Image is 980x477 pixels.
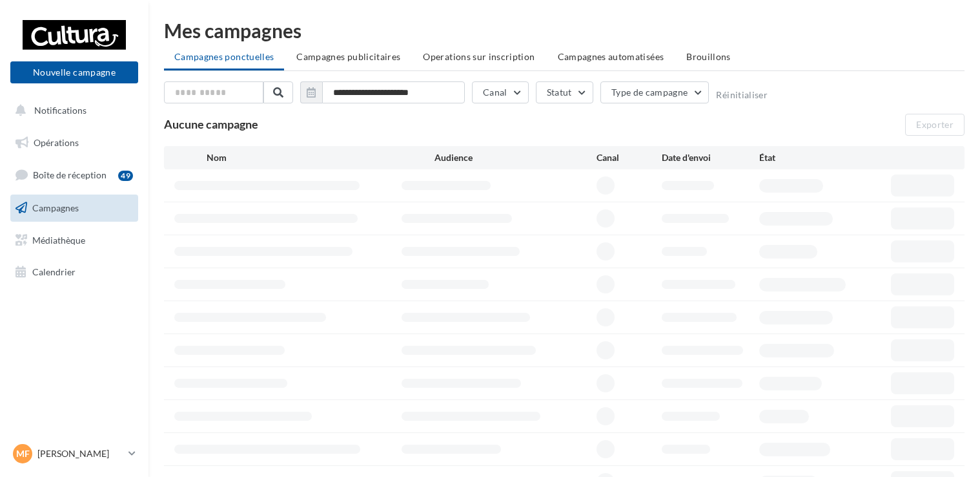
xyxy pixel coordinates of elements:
[32,266,76,277] span: Calendrier
[716,90,768,100] button: Réinitialiser
[905,114,965,136] button: Exporter
[10,61,138,83] button: Nouvelle campagne
[37,447,123,460] p: [PERSON_NAME]
[10,441,138,466] a: MF [PERSON_NAME]
[164,117,258,131] span: Aucune campagne
[16,447,30,460] span: MF
[34,137,79,148] span: Opérations
[558,51,664,62] span: Campagnes automatisées
[759,151,857,164] div: État
[423,51,535,62] span: Operations sur inscription
[207,151,434,164] div: Nom
[472,81,529,103] button: Canal
[8,161,141,189] a: Boîte de réception49
[8,195,141,222] a: Campagnes
[32,202,79,213] span: Campagnes
[8,259,141,286] a: Calendrier
[686,51,731,62] span: Brouillons
[597,151,662,164] div: Canal
[118,171,133,181] div: 49
[8,227,141,254] a: Médiathèque
[164,21,965,40] div: Mes campagnes
[296,51,400,62] span: Campagnes publicitaires
[34,105,87,116] span: Notifications
[32,234,85,245] span: Médiathèque
[600,81,709,103] button: Type de campagne
[536,81,593,103] button: Statut
[8,97,136,124] button: Notifications
[33,169,107,180] span: Boîte de réception
[434,151,597,164] div: Audience
[662,151,759,164] div: Date d'envoi
[8,129,141,156] a: Opérations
